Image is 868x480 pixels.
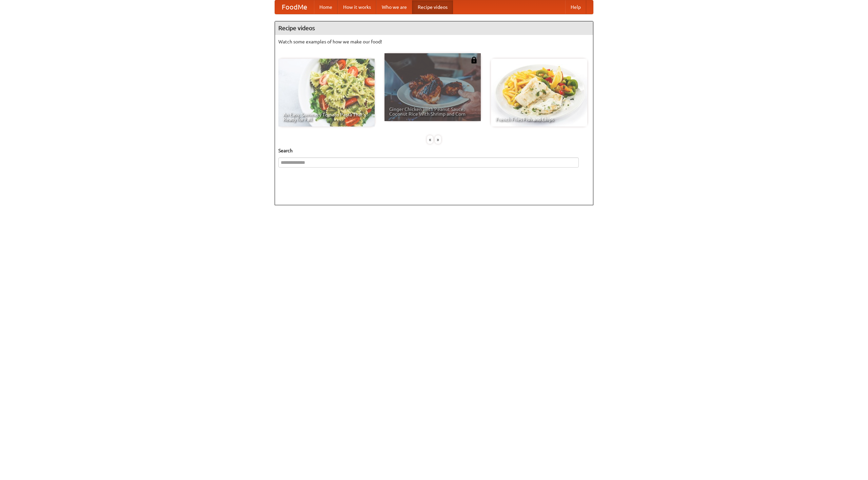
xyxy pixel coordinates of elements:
[275,0,314,14] a: FoodMe
[338,0,376,14] a: How it works
[275,21,593,35] h4: Recipe videos
[278,38,590,45] p: Watch some examples of how we make our food!
[283,112,370,122] span: An Easy, Summery Tomato Pasta That's Ready for Fall
[427,135,433,144] div: «
[278,147,590,154] h5: Search
[491,59,587,127] a: French Fries Fish and Chips
[412,0,453,14] a: Recipe videos
[496,117,583,122] span: French Fries Fish and Chips
[471,57,477,63] img: 483408.png
[565,0,586,14] a: Help
[376,0,412,14] a: Who we are
[435,135,441,144] div: »
[278,59,375,127] a: An Easy, Summery Tomato Pasta That's Ready for Fall
[314,0,338,14] a: Home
